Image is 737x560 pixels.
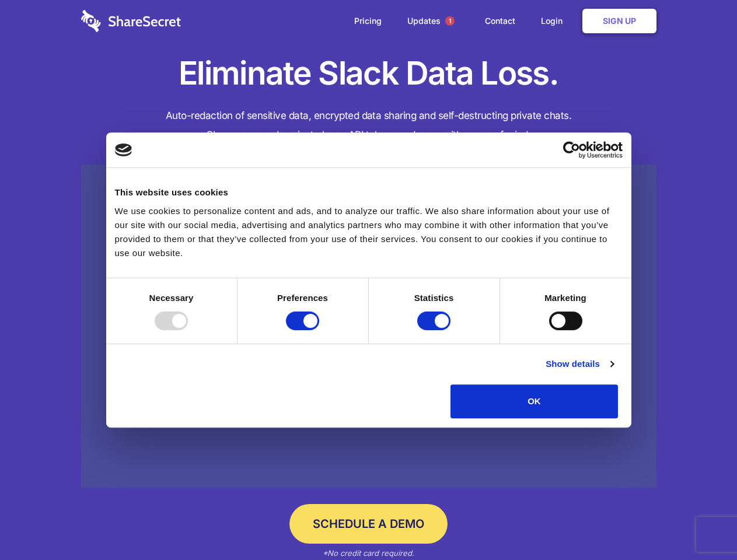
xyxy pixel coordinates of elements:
a: Sign Up [582,9,656,33]
a: Wistia video thumbnail [81,164,656,488]
span: 1 [445,16,455,26]
a: Pricing [343,3,393,39]
a: Contact [473,3,527,39]
h1: Eliminate Slack Data Loss. [81,52,656,94]
h4: Auto-redaction of sensitive data, encrypted data sharing and self-destructing private chats. Shar... [81,106,656,145]
img: logo-wordmark-white-trans-d4663122ce5f474addd5e946df7df03e33cb6a1c49d2221995e7729f52c070b2.svg [81,10,181,32]
img: logo [115,143,132,156]
strong: Necessary [149,293,194,303]
em: *No credit card required. [323,548,414,558]
a: Show details [546,357,613,371]
button: OK [450,384,618,418]
a: Login [529,3,580,39]
strong: Statistics [414,293,454,303]
a: Schedule a Demo [289,504,448,544]
div: We use cookies to personalize content and ads, and to analyze our traffic. We also share informat... [115,204,623,260]
a: Usercentrics Cookiebot - opens in a new window [521,141,623,159]
div: This website uses cookies [115,185,623,199]
strong: Preferences [277,293,328,303]
strong: Marketing [544,293,586,303]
